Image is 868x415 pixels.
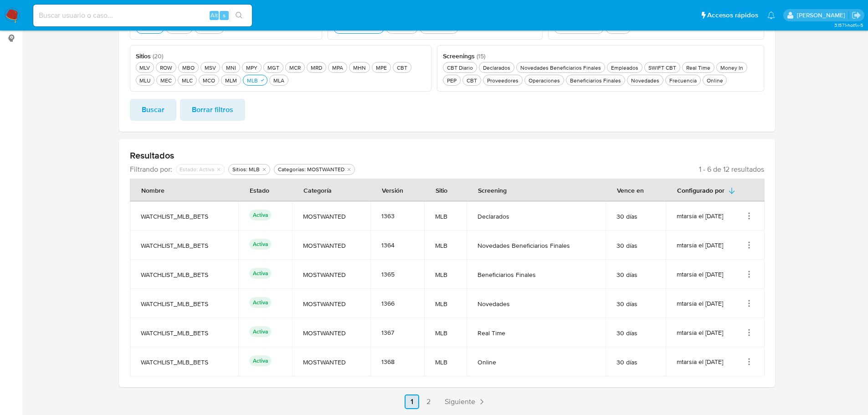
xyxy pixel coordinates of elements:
[707,10,758,20] span: Accesos rápidos
[852,10,861,20] a: Salir
[230,9,248,22] button: search-icon
[33,10,252,21] input: Buscar usuario o caso...
[797,11,848,20] p: nicolas.tyrkiel@mercadolibre.com
[834,21,863,29] span: 3.157.1-hotfix-5
[211,11,218,20] span: Alt
[223,11,226,20] span: s
[767,11,775,19] a: Notificaciones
